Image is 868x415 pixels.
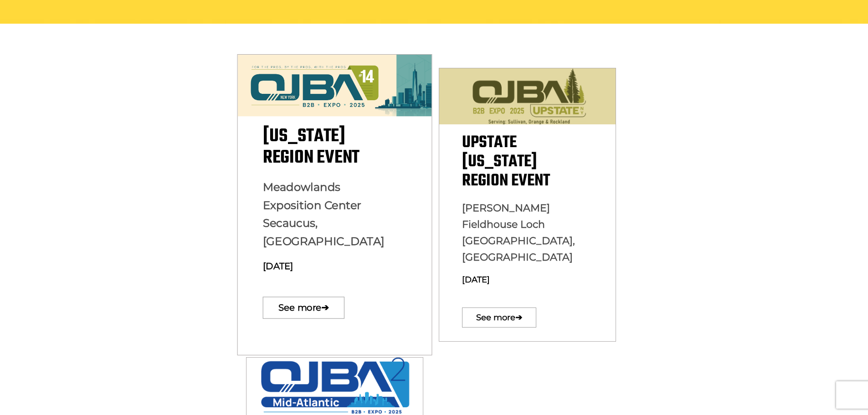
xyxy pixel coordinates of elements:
[321,292,329,323] span: ➔
[262,122,359,172] span: [US_STATE] Region Event
[462,202,575,263] span: [PERSON_NAME] Fieldhouse Loch [GEOGRAPHIC_DATA], [GEOGRAPHIC_DATA]
[462,275,490,285] span: [DATE]
[462,130,550,194] span: Upstate [US_STATE] Region Event
[462,307,536,328] a: See more➔
[262,180,384,248] span: Meadowlands Exposition Center Secaucus, [GEOGRAPHIC_DATA]
[515,303,522,332] span: ➔
[262,261,293,272] span: [DATE]
[262,297,344,318] a: See more➔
